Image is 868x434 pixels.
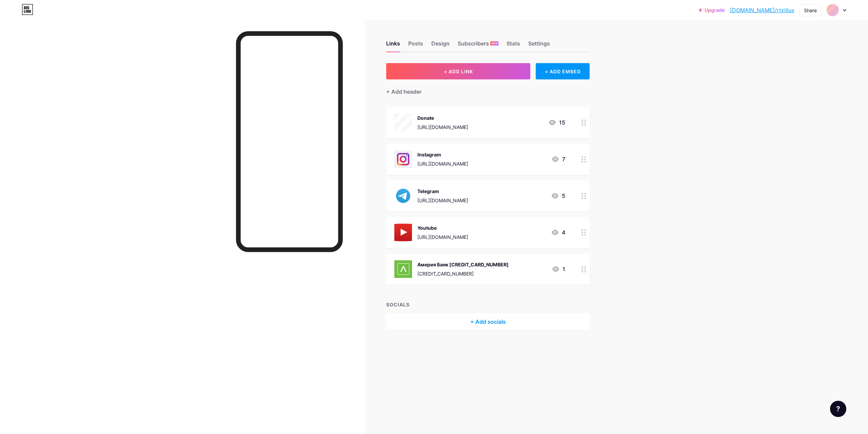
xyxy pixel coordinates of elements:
[408,39,423,52] div: Posts
[394,224,412,241] img: Youtube
[417,160,468,167] div: [URL][DOMAIN_NAME]
[491,41,498,45] span: NEW
[394,187,412,205] img: Telegram
[386,314,590,330] div: + Add socials
[417,188,468,195] div: Telegram
[386,301,590,308] div: SOCIALS
[444,69,473,74] span: + ADD LINK
[551,228,565,237] div: 4
[394,150,412,168] img: Instagram
[417,224,468,231] div: Youtube
[417,261,509,268] div: Америя Банк [CREDIT_CARD_NUMBER]
[417,270,509,277] div: [CREDIT_CARD_NUMBER]
[417,233,468,241] div: [URL][DOMAIN_NAME]
[528,39,550,52] div: Settings
[386,39,400,52] div: Links
[507,39,520,52] div: Stats
[804,7,817,14] div: Share
[417,114,468,121] div: Donate
[386,63,530,79] button: + ADD LINK
[386,88,421,96] div: + Add header
[417,124,468,131] div: [URL][DOMAIN_NAME]
[394,260,412,278] img: Америя Банк 4083 0600 1198 8595
[730,6,794,14] a: [DOMAIN_NAME]/rtxillus
[548,118,565,127] div: 15
[536,63,590,79] div: + ADD EMBED
[699,7,725,13] a: Upgrade
[431,39,450,52] div: Design
[551,155,565,163] div: 7
[417,151,468,158] div: Instagram
[552,265,565,273] div: 1
[458,39,498,52] div: Subscribers
[417,197,468,204] div: [URL][DOMAIN_NAME]
[551,192,565,200] div: 5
